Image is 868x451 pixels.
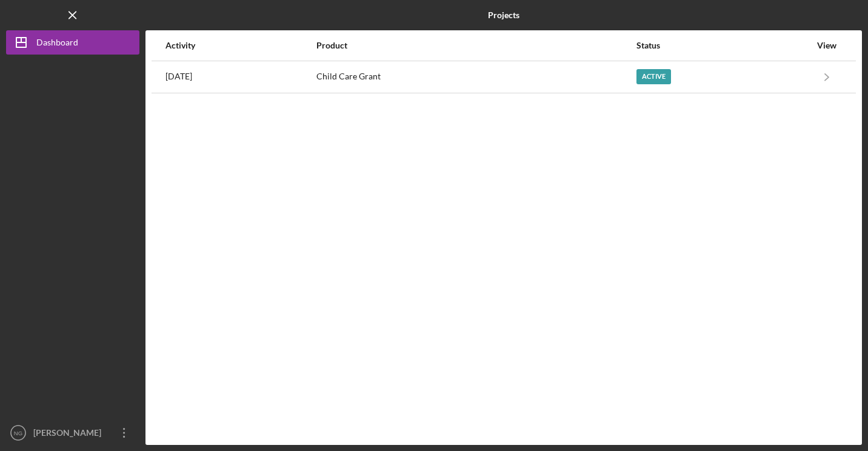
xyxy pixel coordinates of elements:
[165,72,192,81] time: 2025-05-20 21:59
[14,430,22,436] text: NG
[316,62,635,92] div: Child Care Grant
[6,421,139,445] button: NG[PERSON_NAME]
[36,30,78,58] div: Dashboard
[6,30,139,55] button: Dashboard
[488,10,519,20] b: Projects
[636,69,671,84] div: Active
[30,421,109,448] div: [PERSON_NAME]
[636,41,810,50] div: Status
[316,41,635,50] div: Product
[165,41,315,50] div: Activity
[812,41,842,50] div: View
